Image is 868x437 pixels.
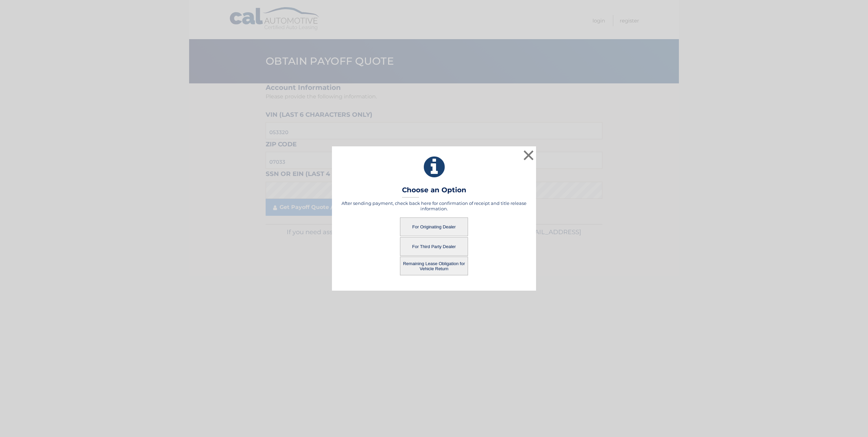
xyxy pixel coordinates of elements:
button: For Originating Dealer [400,217,468,236]
button: Remaining Lease Obligation for Vehicle Return [400,257,468,275]
h5: After sending payment, check back here for confirmation of receipt and title release information. [340,200,528,211]
button: × [522,148,535,162]
button: For Third Party Dealer [400,237,468,256]
h3: Choose an Option [402,186,466,198]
